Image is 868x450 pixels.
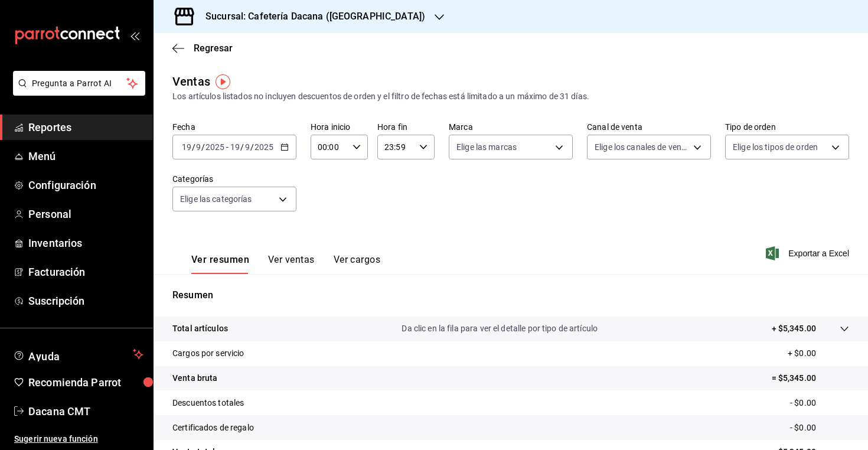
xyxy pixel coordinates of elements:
span: Configuración [28,177,143,193]
span: / [201,142,205,152]
span: / [192,142,195,152]
p: Da clic en la fila para ver el detalle por tipo de artículo [402,322,598,335]
label: Hora inicio [311,123,368,131]
button: open_drawer_menu [130,31,139,40]
p: Venta bruta [172,372,217,384]
div: Los artículos listados no incluyen descuentos de orden y el filtro de fechas está limitado a un m... [172,90,849,103]
p: Cargos por servicio [172,347,244,360]
img: Tooltip marker [216,74,230,89]
p: + $5,345.00 [772,322,816,335]
span: Dacana CMT [28,403,143,419]
span: Elige las marcas [456,141,517,153]
label: Marca [449,123,573,131]
button: Pregunta a Parrot AI [13,71,145,96]
p: Descuentos totales [172,397,244,409]
span: Inventarios [28,235,143,251]
button: Exportar a Excel [768,246,849,260]
span: / [250,142,254,152]
span: Reportes [28,119,143,135]
label: Categorías [172,175,296,183]
span: Pregunta a Parrot AI [32,77,127,90]
input: ---- [205,142,225,152]
span: Suscripción [28,293,143,309]
button: Regresar [172,43,233,54]
input: -- [181,142,192,152]
a: Pregunta a Parrot AI [8,86,145,98]
h3: Sucursal: Cafetería Dacana ([GEOGRAPHIC_DATA]) [196,9,425,24]
input: ---- [254,142,274,152]
span: Regresar [194,43,233,54]
span: Sugerir nueva función [14,433,143,445]
span: Menú [28,148,143,164]
div: Ventas [172,73,210,90]
label: Hora fin [377,123,435,131]
span: Elige las categorías [180,193,252,205]
button: Ver resumen [191,254,249,274]
span: Facturación [28,264,143,280]
span: - [226,142,229,152]
p: = $5,345.00 [772,372,849,384]
span: Elige los canales de venta [595,141,689,153]
span: Elige los tipos de orden [733,141,818,153]
p: Certificados de regalo [172,422,254,434]
div: navigation tabs [191,254,380,274]
span: Ayuda [28,347,128,361]
span: Personal [28,206,143,222]
button: Ver cargos [334,254,381,274]
input: -- [230,142,240,152]
p: - $0.00 [790,397,849,409]
input: -- [244,142,250,152]
span: / [240,142,244,152]
label: Canal de venta [587,123,711,131]
p: Resumen [172,288,849,302]
span: Recomienda Parrot [28,374,143,390]
p: - $0.00 [790,422,849,434]
p: Total artículos [172,322,228,335]
input: -- [195,142,201,152]
p: + $0.00 [788,347,849,360]
button: Ver ventas [268,254,315,274]
label: Fecha [172,123,296,131]
label: Tipo de orden [725,123,849,131]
